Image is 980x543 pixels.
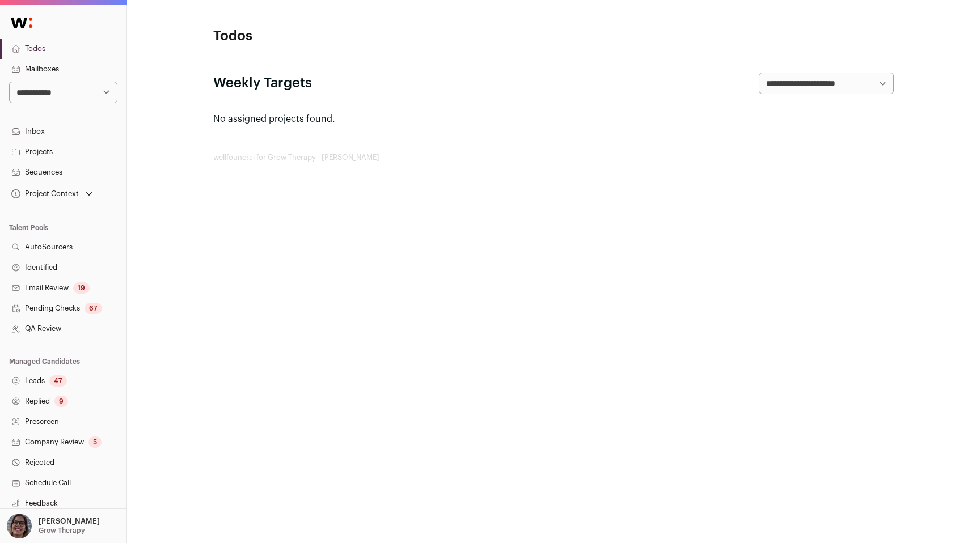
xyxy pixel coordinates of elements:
[9,186,95,202] button: Open dropdown
[85,303,102,314] div: 67
[39,517,100,526] p: [PERSON_NAME]
[213,74,312,92] h2: Weekly Targets
[7,514,32,538] img: 7265042-medium_jpg
[54,396,68,407] div: 9
[213,112,894,126] p: No assigned projects found.
[88,436,102,448] div: 5
[5,11,39,34] img: Wellfound
[9,189,79,198] div: Project Context
[39,526,85,535] p: Grow Therapy
[73,282,90,294] div: 19
[213,153,894,162] footer: wellfound:ai for Grow Therapy - [PERSON_NAME]
[5,514,102,538] button: Open dropdown
[213,27,440,45] h1: Todos
[49,375,67,387] div: 47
